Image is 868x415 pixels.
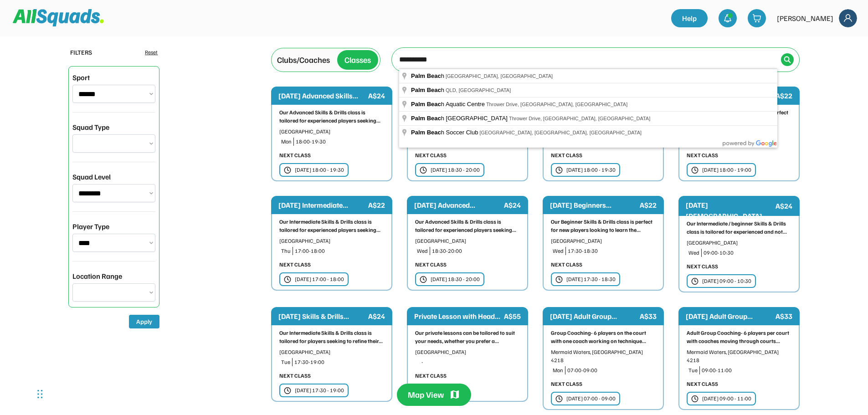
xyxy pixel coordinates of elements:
div: A$33 [640,311,657,322]
span: Palm Beac [411,129,441,136]
span: Thrower Drive, [GEOGRAPHIC_DATA], [GEOGRAPHIC_DATA] [486,102,627,107]
div: [DATE] 18:00 - 19:30 [295,166,344,174]
div: NEXT CLASS [687,151,718,159]
div: [DATE] 18:00 - 19:30 [566,166,616,174]
span: h [GEOGRAPHIC_DATA] [411,115,509,122]
div: NEXT CLASS [687,262,718,271]
div: A$22 [368,200,385,210]
div: NEXT CLASS [551,380,582,388]
div: A$33 [776,311,792,322]
div: [DATE] Adult Group... [550,311,638,322]
img: Icon%20%2838%29.svg [784,56,791,63]
span: Palm Beac [411,101,441,108]
span: [GEOGRAPHIC_DATA], [GEOGRAPHIC_DATA], [GEOGRAPHIC_DATA] [479,130,642,135]
div: Adult Group Coaching- 6 players per court with coaches moving through courts... [687,329,791,345]
span: [GEOGRAPHIC_DATA], [GEOGRAPHIC_DATA] [446,73,553,79]
div: A$22 [640,200,657,210]
img: Squad%20Logo.svg [13,9,104,26]
img: Frame%2018.svg [839,9,857,27]
span: h Soccer Club [411,129,479,136]
img: shopping-cart-01%20%281%29.svg [752,14,761,23]
div: A$24 [368,90,385,101]
div: NEXT CLASS [279,261,311,269]
div: - [421,358,520,366]
div: Thu [281,247,291,255]
div: FILTERS [70,47,92,57]
img: clock.svg [555,166,563,174]
div: Sport [72,72,90,83]
div: [GEOGRAPHIC_DATA] [279,348,384,356]
div: Private Lesson with Head... [414,311,502,322]
div: [GEOGRAPHIC_DATA] [687,239,791,247]
a: Help [671,9,708,27]
div: Wed [688,249,699,257]
div: A$24 [368,311,385,322]
div: Our Beginner Skills & Drills class is perfect for new players looking to learn the... [551,218,656,234]
div: Our Intermediate Skills & Drills class is tailored for players seeking to refine their... [279,329,384,345]
div: Wed [417,247,428,255]
div: NEXT CLASS [551,261,582,269]
div: NEXT CLASS [415,261,447,269]
span: Palm Beac [411,72,441,79]
img: bell-03%20%281%29.svg [723,14,732,23]
div: Our Intermediate / beginner Skills & Drills class is tailored for experienced and not... [687,220,791,236]
div: [GEOGRAPHIC_DATA] [415,237,520,245]
span: h [411,72,446,79]
div: NEXT CLASS [279,151,311,159]
span: h [411,87,446,93]
img: clock.svg [555,276,563,283]
div: [DATE] Intermediate... [278,200,366,210]
div: [DATE] 17:30 - 18:30 [566,275,616,283]
img: clock.svg [284,166,291,174]
div: NEXT CLASS [415,151,447,159]
div: NEXT CLASS [551,151,582,159]
div: [DATE] 18:30 - 20:00 [431,166,480,174]
div: Location Range [72,271,122,282]
div: 18:30-20:00 [432,247,520,255]
img: clock.svg [284,276,291,283]
div: [GEOGRAPHIC_DATA] [279,128,384,136]
div: Mermaid Waters, [GEOGRAPHIC_DATA] 4218 [551,348,656,364]
span: Palm Beac [411,115,441,122]
div: Our private lessons can be tailored to suit your needs, whether you prefer a... [415,329,520,345]
div: Player Type [72,221,109,232]
div: 09:00-10:30 [704,249,791,257]
div: [GEOGRAPHIC_DATA] [551,237,656,245]
div: A$24 [504,200,521,210]
div: Tue [688,366,698,374]
div: Wed [553,247,564,255]
div: Mon [281,138,292,146]
img: clock.svg [420,276,427,283]
img: clock.svg [691,277,699,285]
div: 18:00-19:30 [296,138,384,146]
div: [DATE] Adult Group... [686,311,774,322]
div: NEXT CLASS [687,380,718,388]
img: clock.svg [420,166,427,174]
div: Our Advanced Skills & Drills class is tailored for experienced players seeking... [415,218,520,234]
span: QLD, [GEOGRAPHIC_DATA] [446,87,511,93]
div: [DATE] 18:30 - 20:00 [431,275,480,283]
div: 09:00-11:00 [702,366,791,374]
div: Reset [145,48,158,56]
div: A$55 [504,311,521,322]
div: Group Coaching- 6 players on the court with one coach working on technique... [551,329,656,345]
div: [DATE] Beginners... [550,200,638,210]
div: NEXT CLASS [415,372,447,380]
div: Tue [281,358,290,366]
div: 17:00-18:00 [295,247,384,255]
div: [GEOGRAPHIC_DATA] [415,348,520,356]
div: Mermaid Waters, [GEOGRAPHIC_DATA] 4218 [687,348,791,364]
div: [DATE] Advanced Skills... [278,90,366,101]
div: Clubs/Coaches [277,54,330,66]
div: [DATE] 18:00 - 19:00 [702,166,751,174]
div: [DATE] [DEMOGRAPHIC_DATA] Group... [686,200,774,232]
div: 17:30-18:30 [568,247,656,255]
div: 17:30-19:00 [294,358,384,366]
div: [PERSON_NAME] [777,13,833,24]
div: [DATE] Advanced... [414,200,502,210]
div: Squad Type [72,122,109,133]
div: Classes [344,54,371,66]
div: Our Intermediate Skills & Drills class is tailored for experienced players seeking... [279,218,384,234]
div: Mon [553,366,563,374]
div: NEXT CLASS [279,372,311,380]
